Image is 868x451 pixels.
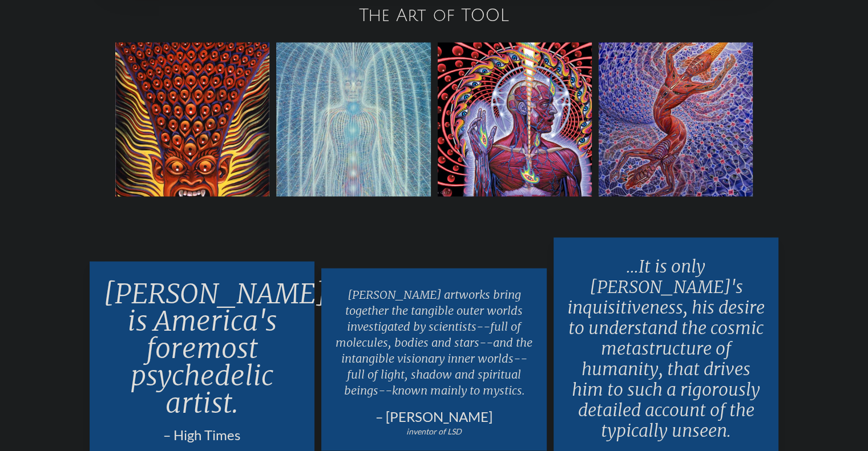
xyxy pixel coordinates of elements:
[359,6,509,25] a: The Art of TOOL
[335,407,533,425] div: – [PERSON_NAME]
[103,425,301,444] div: – High Times
[103,275,301,421] p: [PERSON_NAME] is America's foremost psychedelic artist.
[567,251,765,445] p: ...It is only [PERSON_NAME]'s inquisitiveness, his desire to understand the cosmic metastructure ...
[406,426,462,436] em: inventor of LSD
[335,282,533,403] p: [PERSON_NAME] artworks bring together the tangible outer worlds investigated by scientists--full ...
